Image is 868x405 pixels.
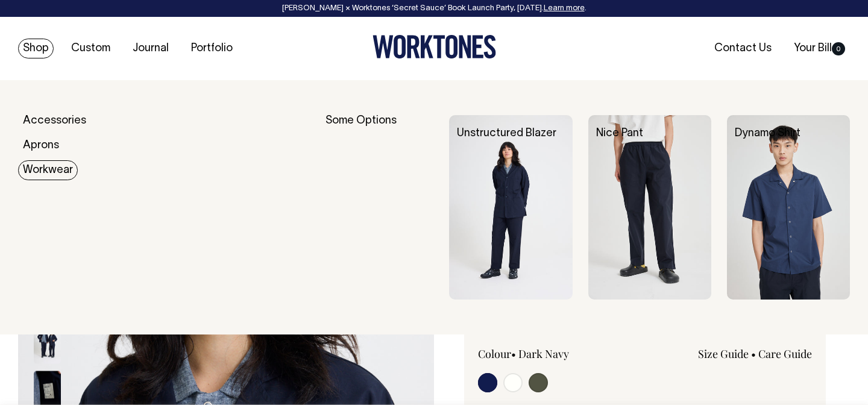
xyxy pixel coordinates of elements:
img: Unstructured Blazer [449,115,572,300]
img: Nice Pant [588,115,711,300]
a: Portfolio [186,39,237,58]
img: dark-navy [34,322,61,364]
a: Unstructured Blazer [457,128,556,139]
a: Learn more [544,5,585,12]
a: Journal [128,39,174,58]
a: Dynamo Shirt [735,128,800,139]
img: Dynamo Shirt [727,115,850,300]
span: • [751,347,756,361]
div: Colour [478,347,612,361]
a: Custom [66,39,115,58]
a: Nice Pant [596,128,643,139]
span: • [511,347,516,361]
div: [PERSON_NAME] × Worktones ‘Secret Sauce’ Book Launch Party, [DATE]. . [12,4,856,13]
span: 0 [832,42,845,55]
label: Dark Navy [518,347,569,361]
a: Workwear [18,160,78,180]
a: Your Bill0 [789,39,850,58]
a: Care Guide [758,347,812,361]
a: Size Guide [698,347,749,361]
a: Contact Us [709,39,776,58]
a: Aprons [18,136,64,155]
div: Some Options [325,115,433,300]
a: Shop [18,39,54,58]
a: Accessories [18,111,91,131]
